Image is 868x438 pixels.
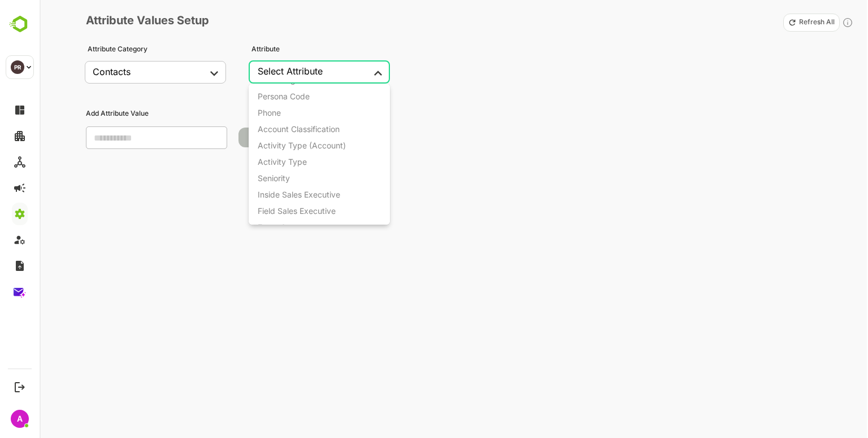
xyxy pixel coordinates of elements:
[258,91,310,101] div: Persona Code
[258,108,281,117] div: Phone
[258,190,340,199] div: Inside Sales Executive
[258,157,307,167] div: Activity Type
[258,173,290,183] div: Seniority
[258,222,305,232] div: Event Status
[258,141,346,150] div: Activity Type (Account)
[258,124,340,134] div: Account Classification
[258,206,336,216] div: Field Sales Executive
